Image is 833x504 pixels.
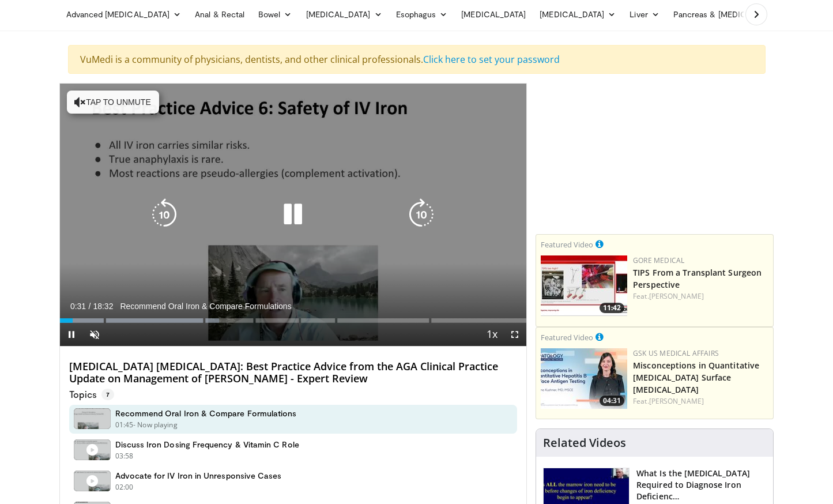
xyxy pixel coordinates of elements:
span: 7 [101,389,114,400]
a: [MEDICAL_DATA] [454,3,533,26]
p: 02:00 [115,482,134,492]
a: [PERSON_NAME] [649,291,704,301]
small: Featured Video [541,239,593,250]
a: TIPS From a Transplant Surgeon Perspective [633,267,762,290]
div: Feat. [633,291,768,302]
h4: Related Videos [543,436,626,450]
div: VuMedi is a community of physicians, dentists, and other clinical professionals. [68,45,766,74]
h4: [MEDICAL_DATA] [MEDICAL_DATA]: Best Practice Advice from the AGA Clinical Practice Update on Mana... [69,360,518,385]
h4: Discuss Iron Dosing Frequency & Vitamin C Role [115,439,299,450]
a: Esophagus [389,3,455,26]
span: Recommend Oral Iron & Compare Formulations [120,301,291,311]
span: 04:31 [600,396,624,406]
button: Pause [60,323,83,346]
span: 11:42 [600,303,624,313]
img: 4003d3dc-4d84-4588-a4af-bb6b84f49ae6.150x105_q85_crop-smart_upscale.jpg [541,255,627,316]
div: Feat. [633,396,768,407]
small: Featured Video [541,332,593,343]
h4: Advocate for IV Iron in Unresponsive Cases [115,471,282,481]
a: Bowel [251,3,299,26]
div: Progress Bar [60,318,527,323]
iframe: Advertisement [568,83,741,227]
a: Advanced [MEDICAL_DATA] [59,3,189,26]
a: Click here to set your password [423,53,560,66]
p: Topics [69,389,114,400]
a: [PERSON_NAME] [649,396,704,406]
a: GSK US Medical Affairs [633,348,719,358]
span: 18:32 [93,302,113,311]
button: Playback Rate [480,323,503,346]
video-js: Video Player [60,84,527,347]
img: ea8305e5-ef6b-4575-a231-c141b8650e1f.jpg.150x105_q85_crop-smart_upscale.jpg [541,348,627,409]
a: Gore Medical [633,255,684,265]
h3: What Is the [MEDICAL_DATA] Required to Diagnose Iron Deficienc… [636,468,766,502]
a: Misconceptions in Quantitative [MEDICAL_DATA] Surface [MEDICAL_DATA] [633,360,759,395]
a: Liver [623,3,666,26]
a: 11:42 [541,255,627,316]
p: - Now playing [133,420,178,430]
p: 03:58 [115,451,134,461]
h4: Recommend Oral Iron & Compare Formulations [115,408,297,419]
a: Pancreas & [MEDICAL_DATA] [666,3,801,26]
a: 04:31 [541,348,627,409]
a: [MEDICAL_DATA] [533,3,623,26]
span: / [89,302,91,311]
a: Anal & Rectal [188,3,251,26]
button: Unmute [83,323,106,346]
button: Fullscreen [503,323,526,346]
button: Tap to unmute [67,91,159,114]
span: 0:31 [70,302,86,311]
p: 01:45 [115,420,134,430]
a: [MEDICAL_DATA] [299,3,389,26]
